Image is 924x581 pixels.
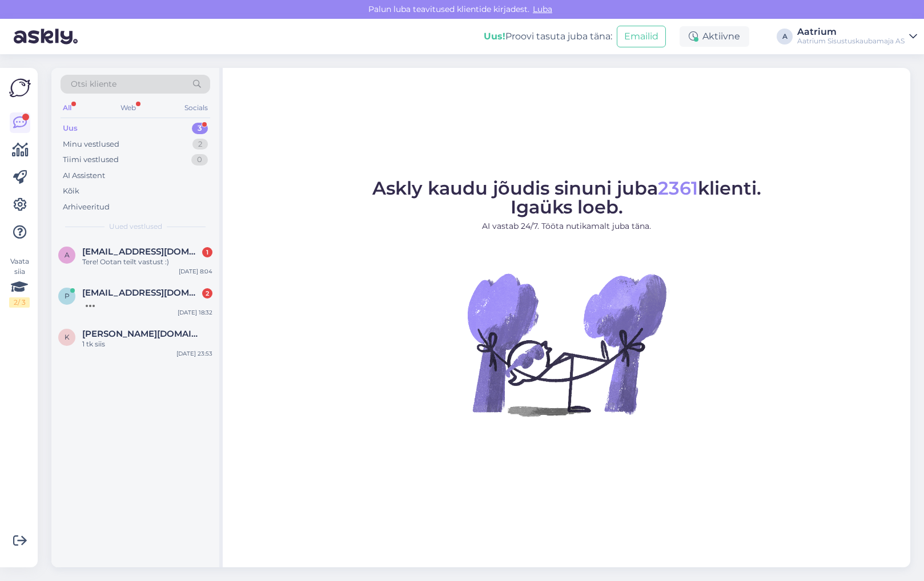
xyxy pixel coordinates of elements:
[192,139,208,150] div: 2
[63,170,105,181] div: AI Assistent
[65,251,70,259] span: a
[82,288,201,298] span: pille.heinla@gmail.com
[9,297,30,308] div: 2 / 3
[658,177,698,199] span: 2361
[82,247,201,257] span: aschutting@gmail.com
[63,154,119,166] div: Tiimi vestlused
[63,123,78,134] div: Uus
[529,4,556,14] span: Luba
[179,267,212,276] div: [DATE] 8:04
[178,308,212,317] div: [DATE] 18:32
[61,100,74,115] div: All
[484,31,505,42] b: Uus!
[65,333,70,341] span: k
[372,220,761,232] p: AI vastab 24/7. Tööta nutikamalt juba täna.
[63,139,119,150] div: Minu vestlused
[617,26,666,47] button: Emailid
[9,77,31,99] img: Askly Logo
[192,123,208,134] div: 3
[202,247,212,257] div: 1
[484,30,612,43] div: Proovi tasuta juba täna:
[82,329,201,339] span: katryna.st@gmail.com
[9,256,30,308] div: Vaata siia
[797,37,905,46] div: Aatrium Sisustuskaubamaja AS
[118,100,138,115] div: Web
[191,154,208,166] div: 0
[82,339,212,349] div: 1 tk siis
[71,78,116,90] span: Otsi kliente
[797,27,905,37] div: Aatrium
[797,27,917,46] a: AatriumAatrium Sisustuskaubamaja AS
[63,185,79,197] div: Kõik
[109,221,162,232] span: Uued vestlused
[777,29,793,45] div: A
[202,288,212,298] div: 2
[372,177,761,218] span: Askly kaudu jõudis sinuni juba klienti. Igaüks loeb.
[182,100,210,115] div: Socials
[82,257,212,267] div: Tere! Ootan teilt vastust :)
[464,241,669,447] img: No Chat active
[176,349,212,358] div: [DATE] 23:53
[63,201,110,213] div: Arhiveeritud
[680,26,749,47] div: Aktiivne
[65,292,70,300] span: p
